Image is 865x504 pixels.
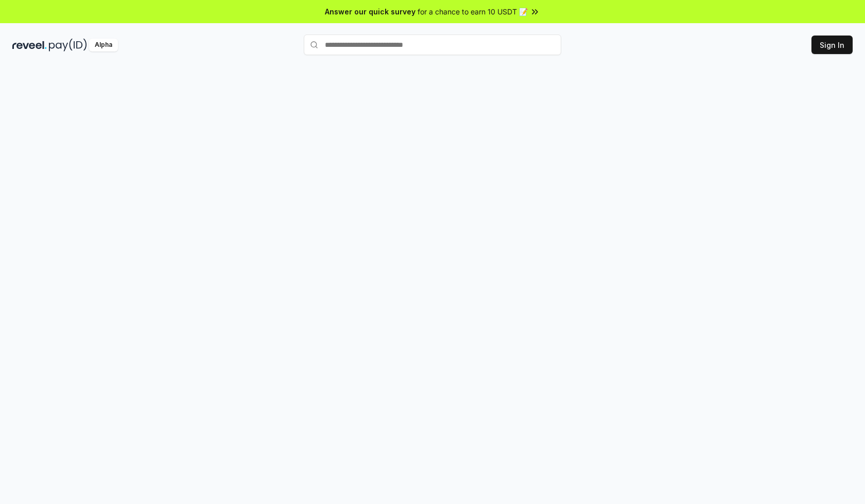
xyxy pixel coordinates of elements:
[811,36,853,54] button: Sign In
[49,39,87,51] img: pay_id
[325,6,416,17] span: Answer our quick survey
[418,6,528,17] span: for a chance to earn 10 USDT 📝
[12,39,47,51] img: reveel_dark
[89,39,118,51] div: Alpha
